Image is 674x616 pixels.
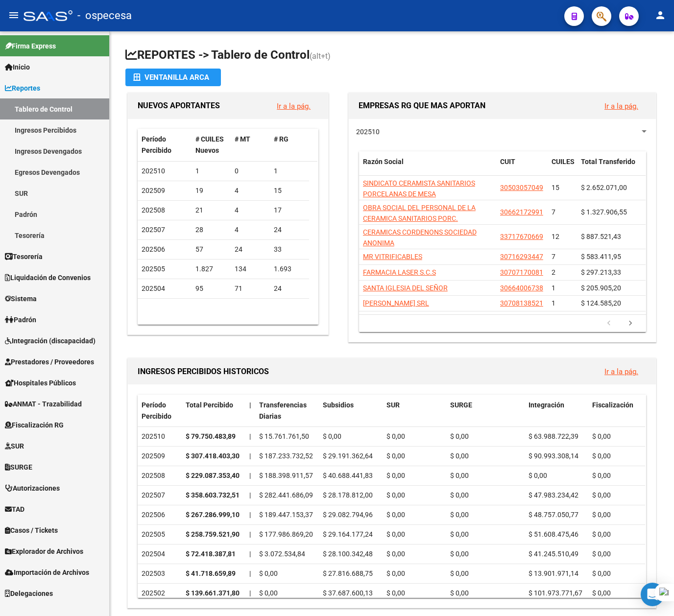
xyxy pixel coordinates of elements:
div: 202502 [142,588,178,599]
span: $ 0,00 [450,432,469,440]
span: $ 0,00 [386,511,405,519]
span: EMPRESAS RG QUE MAS APORTAN [359,101,485,110]
span: $ 0,00 [323,432,341,440]
div: 202508 [142,470,178,481]
div: 4 [235,205,266,216]
div: 19 [195,185,227,196]
span: $ 0,00 [592,530,611,538]
span: | [249,550,251,558]
span: $ 41.245.510,49 [529,550,578,558]
span: $ 0,00 [592,550,611,558]
strong: $ 258.759.521,90 [186,530,240,538]
span: $ 101.973.771,67 [529,589,582,597]
div: 21 [195,205,227,216]
div: Open Intercom Messenger [641,583,664,606]
span: 30716293447 [500,253,543,261]
div: 4 [235,185,266,196]
datatable-header-cell: Subsidios [319,395,383,427]
span: 30708138521 [500,299,543,307]
span: 7 [552,208,555,216]
span: $ 0,00 [386,452,405,460]
span: SUR [386,401,400,409]
span: $ 1.327.906,55 [581,208,627,216]
span: $ 0,00 [386,530,405,538]
span: $ 27.816.688,75 [323,569,373,577]
datatable-header-cell: CUILES [548,151,577,184]
span: $ 205.905,20 [581,284,621,292]
span: $ 177.986.869,20 [259,530,313,538]
span: 2 [552,268,555,276]
strong: $ 307.418.403,30 [186,452,240,460]
span: MR VITRIFICABLES [363,253,422,261]
div: 202510 [142,431,178,442]
span: - ospecesa [77,5,132,26]
span: $ 887.521,43 [581,233,621,240]
span: CUIT [500,158,515,166]
button: Ir a la pág. [269,97,318,115]
div: 202507 [142,490,178,501]
span: $ 0,00 [592,569,611,577]
span: 202509 [142,187,165,194]
span: NUEVOS APORTANTES [138,101,220,110]
span: $ 13.901.971,14 [529,569,578,577]
strong: $ 358.603.732,51 [186,491,240,499]
span: 202510 [142,167,165,175]
span: $ 29.191.362,64 [323,452,373,460]
span: $ 29.164.177,24 [323,530,373,538]
span: 7 [552,253,555,261]
datatable-header-cell: Integración [525,395,588,427]
span: Casos / Tickets [5,525,58,536]
span: Fiscalización [592,401,633,409]
span: Período Percibido [142,135,171,154]
div: 202505 [142,529,178,540]
span: $ 0,00 [450,569,469,577]
span: 30503057049 [500,184,543,191]
span: Liquidación de Convenios [5,272,91,283]
span: $ 90.993.308,14 [529,452,578,460]
span: Prestadores / Proveedores [5,356,94,367]
datatable-header-cell: SUR [383,395,446,427]
div: 95 [195,283,227,294]
span: 15 [552,184,559,191]
span: $ 0,00 [450,452,469,460]
span: $ 187.233.732,52 [259,452,313,460]
datatable-header-cell: Total Transferido [577,151,646,184]
datatable-header-cell: SURGE [446,395,525,427]
span: $ 0,00 [386,432,405,440]
datatable-header-cell: # MT [231,129,270,161]
div: 202503 [142,568,178,579]
span: 202510 [356,128,380,136]
span: $ 0,00 [450,550,469,558]
mat-icon: person [654,9,666,21]
div: 4 [235,224,266,236]
span: $ 15.761.761,50 [259,432,309,440]
span: Importación de Archivos [5,567,89,578]
span: | [249,511,251,519]
span: Delegaciones [5,588,53,599]
div: 33 [274,244,305,255]
span: 33717670669 [500,233,543,240]
span: $ 28.178.812,00 [323,491,373,499]
span: Autorizaciones [5,483,60,494]
span: $ 0,00 [386,550,405,558]
span: $ 0,00 [450,491,469,499]
span: 202506 [142,245,165,253]
span: SANTA IGLESIA DEL SEÑOR [363,284,448,292]
div: 1.693 [274,263,305,275]
div: 15 [274,185,305,196]
span: $ 0,00 [450,530,469,538]
strong: $ 139.661.371,80 [186,589,240,597]
span: $ 40.688.441,83 [323,472,373,479]
span: | [249,401,251,409]
span: 30662172991 [500,208,543,216]
button: Ventanilla ARCA [125,69,221,86]
datatable-header-cell: Período Percibido [138,129,192,161]
span: $ 0,00 [386,589,405,597]
span: $ 0,00 [529,472,547,479]
span: $ 0,00 [450,589,469,597]
span: | [249,432,251,440]
datatable-header-cell: # CUILES Nuevos [192,129,231,161]
div: 1 [274,166,305,177]
div: 24 [274,224,305,236]
span: SUR [5,441,24,451]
